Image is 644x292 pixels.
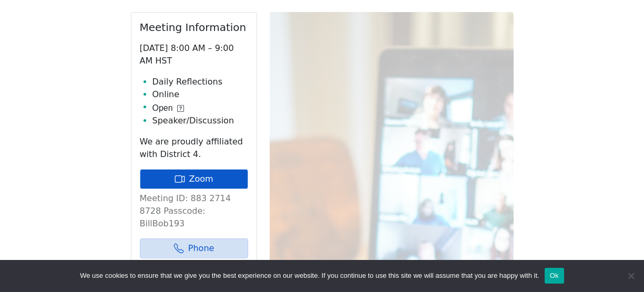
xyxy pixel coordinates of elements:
[152,76,248,88] li: Daily Reflections
[80,270,539,281] span: We use cookies to ensure that we give you the best experience on our website. If you continue to ...
[152,102,173,114] span: Open
[152,102,184,114] button: Open
[140,42,248,67] p: [DATE] 8:00 AM – 9:00 AM HST
[140,135,248,161] p: We are proudly affiliated with District 4.
[140,192,248,230] p: Meeting ID: 883 2714 8728 Passcode: BillBob193
[626,270,636,281] span: No
[140,21,248,34] h2: Meeting Information
[140,238,248,258] a: Phone
[545,268,564,284] button: Ok
[152,88,248,101] li: Online
[152,114,248,127] li: Speaker/Discussion
[140,169,248,189] a: Zoom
